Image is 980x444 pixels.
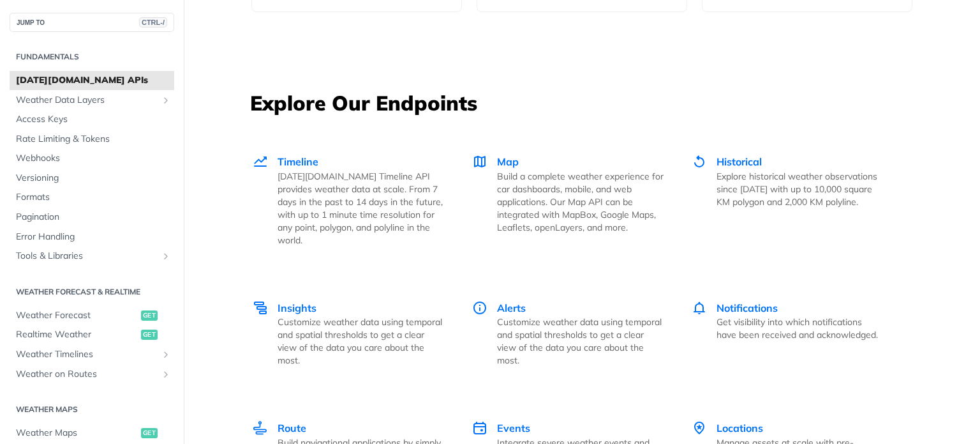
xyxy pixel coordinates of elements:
span: Events [497,422,530,434]
button: JUMP TOCTRL-/ [10,13,174,32]
span: Tools & Libraries [16,250,158,263]
span: [DATE][DOMAIN_NAME] APIs [16,74,171,87]
span: Realtime Weather [16,328,138,341]
img: Locations [692,420,707,436]
a: Access Keys [10,110,174,129]
a: Tools & LibrariesShow subpages for Tools & Libraries [10,247,174,266]
span: get [141,330,158,340]
a: Weather on RoutesShow subpages for Weather on Routes [10,365,174,384]
h2: Weather Maps [10,404,174,415]
p: Customize weather data using temporal and spatial thresholds to get a clear view of the data you ... [497,316,664,367]
a: Weather Data LayersShow subpages for Weather Data Layers [10,91,174,110]
span: Weather Maps [16,427,138,440]
h2: Fundamentals [10,51,174,63]
span: Notifications [716,302,778,314]
img: Historical [692,154,707,169]
span: get [141,310,158,321]
button: Show subpages for Tools & Libraries [161,251,171,261]
a: Alerts Alerts Customize weather data using temporal and spatial thresholds to get a clear view of... [458,273,678,394]
img: Notifications [692,300,707,316]
span: Insights [278,302,316,314]
a: Weather Forecastget [10,306,174,325]
span: Formats [16,191,171,204]
a: Versioning [10,169,174,188]
a: Error Handling [10,227,174,247]
a: Insights Insights Customize weather data using temporal and spatial thresholds to get a clear vie... [251,273,458,394]
span: Webhooks [16,152,171,165]
span: Map [497,155,519,168]
a: Pagination [10,208,174,227]
a: Webhooks [10,149,174,168]
span: Route [278,422,306,434]
a: [DATE][DOMAIN_NAME] APIs [10,71,174,90]
p: Build a complete weather experience for car dashboards, mobile, and web applications. Our Map API... [497,170,664,234]
p: [DATE][DOMAIN_NAME] Timeline API provides weather data at scale. From 7 days in the past to 14 da... [278,170,444,247]
button: Show subpages for Weather Data Layers [161,95,171,105]
span: Alerts [497,302,526,314]
span: Error Handling [16,231,171,243]
img: Route [253,420,268,436]
a: Realtime Weatherget [10,325,174,344]
h2: Weather Forecast & realtime [10,286,174,298]
span: Weather on Routes [16,368,158,381]
span: Historical [716,155,762,168]
button: Show subpages for Weather Timelines [161,349,171,360]
a: Notifications Notifications Get visibility into which notifications have been received and acknow... [678,273,897,394]
a: Formats [10,188,174,207]
img: Map [472,154,487,169]
h3: Explore Our Endpoints [250,89,914,117]
span: CTRL-/ [139,17,167,27]
a: Rate Limiting & Tokens [10,130,174,149]
span: Locations [716,422,763,434]
span: Pagination [16,211,171,224]
span: Versioning [16,172,171,185]
p: Customize weather data using temporal and spatial thresholds to get a clear view of the data you ... [278,316,444,367]
span: Access Keys [16,113,171,126]
a: Timeline Timeline [DATE][DOMAIN_NAME] Timeline API provides weather data at scale. From 7 days in... [251,127,458,273]
span: Weather Forecast [16,309,138,322]
a: Map Map Build a complete weather experience for car dashboards, mobile, and web applications. Our... [458,127,678,273]
img: Alerts [472,300,487,316]
span: Weather Timelines [16,348,158,361]
span: get [141,428,158,438]
span: Timeline [278,155,318,168]
a: Weather Mapsget [10,424,174,443]
a: Historical Historical Explore historical weather observations since [DATE] with up to 10,000 squa... [678,127,897,273]
p: Get visibility into which notifications have been received and acknowledged. [716,316,883,341]
img: Timeline [253,154,268,169]
p: Explore historical weather observations since [DATE] with up to 10,000 square KM polygon and 2,00... [716,170,883,208]
img: Events [472,420,487,436]
span: Weather Data Layers [16,94,158,107]
img: Insights [253,300,268,316]
a: Weather TimelinesShow subpages for Weather Timelines [10,345,174,364]
button: Show subpages for Weather on Routes [161,369,171,379]
span: Rate Limiting & Tokens [16,133,171,146]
